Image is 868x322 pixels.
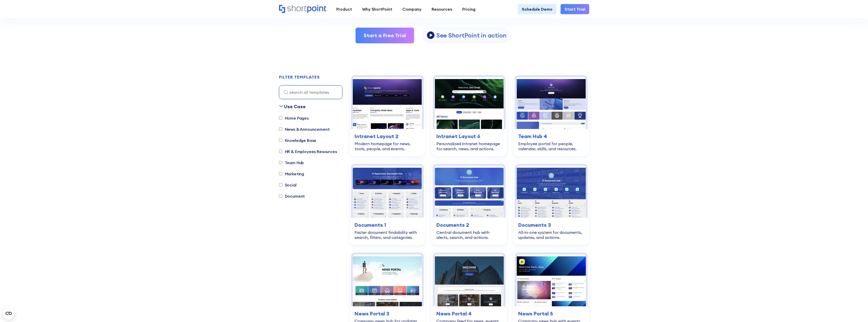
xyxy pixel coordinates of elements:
[353,77,422,129] img: Intranet Layout 2 – SharePoint Homepage Design: Modern homepage for news, tools, people, and events.
[513,74,589,156] a: Team Hub 4 – SharePoint Employee Portal Template: Employee portal for people, calendar, skills, a...
[518,230,584,240] div: All-in-one system for documents, updates, and actions.
[349,162,425,245] a: Documents 1 – SharePoint Document Library Template: Faster document findability with search, filt...
[279,148,337,155] label: HR & Employees Resources
[436,221,502,229] h3: Documents 2
[355,141,420,151] div: Modern homepage for news, tools, people, and events.
[436,31,507,39] p: See ShortPoint in action
[516,254,586,306] img: News Portal 5 – Intranet Company News Template: Company news hub with events, projects, and stories.
[457,4,481,14] a: Pricing
[431,162,507,245] a: Documents 2 – Document Management Template: Central document hub with alerts, search, and actions...
[462,6,475,12] div: Pricing
[436,132,502,140] h3: Intranet Layout 6
[279,137,317,143] label: Knowledge Base
[331,4,357,14] a: Product
[356,28,414,43] a: Start a Free Trial
[435,166,504,218] img: Documents 2 – Document Management Template: Central document hub with alerts, search, and actions.
[279,194,282,198] input: Document
[279,172,282,175] input: Marketing
[353,166,422,218] img: Documents 1 – SharePoint Document Library Template: Faster document findability with search, filt...
[432,6,452,12] div: Resources
[427,4,457,14] a: Resources
[279,14,589,18] h2: Site, intranet, and page templates built for modern SharePoint Intranet.
[355,310,420,317] h3: News Portal 3
[436,230,502,240] div: Central document hub with alerts, search, and actions.
[355,221,420,229] h3: Documents 1
[355,230,420,240] div: Faster document findability with search, filters, and categories
[284,103,306,110] div: Use Case
[279,150,282,153] input: HR & Employees Resources
[436,141,502,151] div: Personalized intranet homepage for search, news, and actions.
[513,162,589,245] a: Documents 3 – Document Management System Template: All-in-one system for documents, updates, and ...
[279,127,282,131] input: News & Announcement
[279,182,297,188] label: Social
[518,141,584,151] div: Employee portal for people, calendar, skills, and resources.
[279,116,282,120] input: Home Pages
[279,126,330,132] label: News & Announcement
[402,6,421,12] div: Company
[518,132,584,140] h3: Team Hub 4
[336,6,352,12] div: Product
[279,139,282,142] input: Knowledge Base
[279,160,304,166] label: Team Hub
[422,28,511,43] a: open lightbox
[279,75,320,79] div: FILTER TEMPLATES
[518,310,584,317] h3: News Portal 5
[431,74,507,156] a: Intranet Layout 6 – SharePoint Homepage Design: Personalized intranet homepage for search, news, ...
[353,254,422,306] img: News Portal 3 – SharePoint Newsletter Template: Company news hub for updates, events, and stories.
[518,4,557,14] a: Schedule Demo
[362,6,392,12] div: Why ShortPoint
[279,85,342,99] input: search all templates
[279,5,326,13] a: Home
[436,310,502,317] h3: News Portal 4
[3,307,15,319] button: Open CMP widget
[435,254,504,306] img: News Portal 4 – Intranet Feed Template: Company feed for news, events, and department updates.
[516,77,586,129] img: Team Hub 4 – SharePoint Employee Portal Template: Employee portal for people, calendar, skills, a...
[355,132,420,140] h3: Intranet Layout 2
[397,4,427,14] a: Company
[279,171,304,177] label: Marketing
[435,77,504,129] img: Intranet Layout 6 – SharePoint Homepage Design: Personalized intranet homepage for search, news, ...
[279,161,282,164] input: Team Hub
[279,115,309,121] label: Home Pages
[516,166,586,218] img: Documents 3 – Document Management System Template: All-in-one system for documents, updates, and ...
[279,183,282,186] input: Social
[561,4,589,14] a: Start Trial
[777,263,868,322] iframe: Chat Widget
[357,4,397,14] a: Why ShortPoint
[518,221,584,229] h3: Documents 3
[279,193,305,199] label: Document
[349,74,425,156] a: Intranet Layout 2 – SharePoint Homepage Design: Modern homepage for news, tools, people, and even...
